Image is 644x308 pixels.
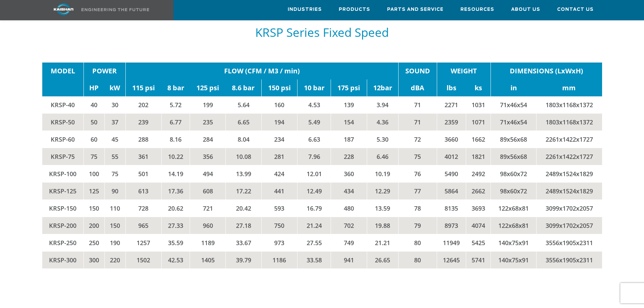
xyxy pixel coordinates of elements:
img: Engineering the future [81,8,149,11]
td: KRSP-100 [42,165,84,182]
td: 150 [104,217,125,234]
td: 5.64 [225,96,261,114]
td: 12645 [437,251,466,268]
td: 35.59 [161,234,190,251]
td: 33.67 [225,234,261,251]
td: 71 [398,96,437,114]
td: 90 [104,182,125,199]
td: 60 [84,131,104,148]
a: Resources [460,0,494,19]
td: 284 [190,131,225,148]
td: 6.77 [161,113,190,131]
td: 480 [331,199,367,217]
a: Industries [288,0,322,19]
td: 8 bar [161,79,190,96]
td: 721 [190,199,225,217]
td: 8973 [437,217,466,234]
td: 5490 [437,165,466,182]
td: 1405 [190,251,225,268]
td: 8135 [437,199,466,217]
td: KRSP-60 [42,131,84,148]
td: 194 [261,113,297,131]
td: 8.16 [161,131,190,148]
td: 79 [398,217,437,234]
td: 5.72 [161,96,190,114]
td: 10 bar [297,79,331,96]
a: Products [339,0,370,19]
h5: KRSP Series Fixed Speed [42,26,602,39]
td: 89x56x68 [491,148,536,165]
td: 1257 [125,234,161,251]
td: POWER [84,63,125,79]
td: 3.94 [367,96,398,114]
td: 150 [84,199,104,217]
td: 1662 [466,131,491,148]
td: 27.33 [161,217,190,234]
td: 77 [398,182,437,199]
td: 150 psi [261,79,297,96]
td: 1803x1168x1372 [536,96,602,114]
td: 3556x1905x2311 [536,251,602,268]
td: 140x75x91 [491,251,536,268]
td: 5864 [437,182,466,199]
td: 13.59 [367,199,398,217]
td: 71x46x54 [491,96,536,114]
td: 50 [84,113,104,131]
td: 187 [331,131,367,148]
span: Resources [460,6,494,14]
td: 4074 [466,217,491,234]
td: 749 [331,234,367,251]
td: 281 [261,148,297,165]
td: 16.79 [297,199,331,217]
td: 250 [84,234,104,251]
td: KRSP-250 [42,234,84,251]
td: 2489x1524x1829 [536,165,602,182]
td: 6.65 [225,113,261,131]
td: 728 [125,199,161,217]
a: Contact Us [557,0,594,19]
td: 71x46x54 [491,113,536,131]
td: 2662 [466,182,491,199]
td: 424 [261,165,297,182]
td: 154 [331,113,367,131]
td: 12bar [367,79,398,96]
td: 125 [84,182,104,199]
td: 76 [398,165,437,182]
td: 2492 [466,165,491,182]
td: 1502 [125,251,161,268]
span: About Us [511,6,540,14]
td: 3099x1702x2057 [536,199,602,217]
td: 175 psi [331,79,367,96]
td: 78 [398,199,437,217]
td: 100 [84,165,104,182]
td: 1071 [466,113,491,131]
td: 2261x1422x1727 [536,148,602,165]
td: 200 [84,217,104,234]
td: 19.88 [367,217,398,234]
td: 960 [190,217,225,234]
td: 702 [331,217,367,234]
a: Parts and Service [387,0,444,19]
td: 235 [190,113,225,131]
td: 2489x1524x1829 [536,182,602,199]
td: 941 [331,251,367,268]
td: 72 [398,131,437,148]
td: KRSP-125 [42,182,84,199]
td: 20.62 [161,199,190,217]
td: DIMENSIONS (LxWxH) [491,63,602,79]
td: 75 [398,148,437,165]
td: 13.99 [225,165,261,182]
td: 45 [104,131,125,148]
td: MODEL [42,63,84,79]
td: 98x60x72 [491,165,536,182]
td: 8.04 [225,131,261,148]
td: KRSP-40 [42,96,84,114]
td: 12.01 [297,165,331,182]
td: 26.65 [367,251,398,268]
td: 2261x1422x1727 [536,131,602,148]
td: 239 [125,113,161,131]
td: 1189 [190,234,225,251]
span: Products [339,6,370,14]
td: 89x56x68 [491,131,536,148]
td: KRSP-50 [42,113,84,131]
